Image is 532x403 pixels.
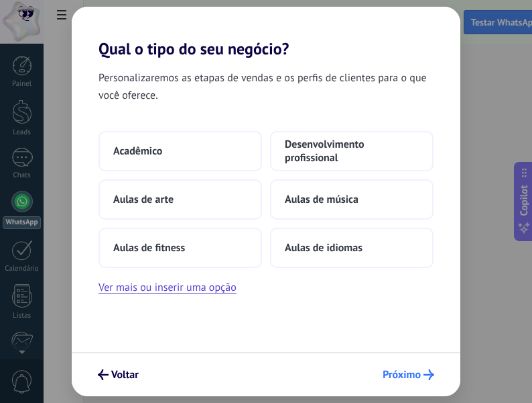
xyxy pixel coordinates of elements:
span: Acadêmico [113,144,162,158]
span: Próximo [383,370,421,379]
span: Desenvolvimento profissional [285,138,419,165]
button: Aulas de fitness [98,228,262,268]
button: Próximo [377,363,440,386]
button: Acadêmico [98,131,262,171]
h2: Qual o tipo do seu negócio? [72,7,460,58]
span: Personalizaremos as etapas de vendas e os perfis de clientes para o que você oferece. [98,69,434,104]
button: Voltar [92,363,145,386]
button: Aulas de arte [98,179,262,220]
span: Aulas de fitness [113,241,185,255]
button: Aulas de idiomas [270,228,434,268]
button: Ver mais ou inserir uma opção [98,279,237,296]
span: Aulas de arte [113,193,174,206]
button: Desenvolvimento profissional [270,131,434,171]
button: Aulas de música [270,179,434,220]
span: Aulas de idiomas [285,241,362,255]
span: Aulas de música [285,193,358,206]
span: Voltar [111,370,139,379]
